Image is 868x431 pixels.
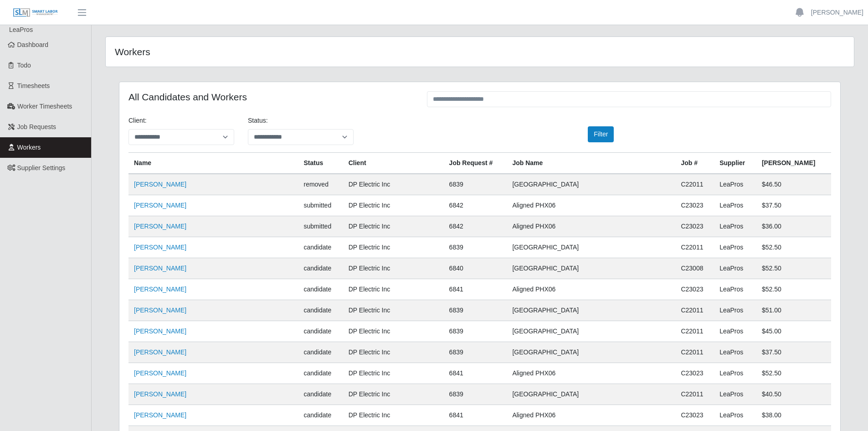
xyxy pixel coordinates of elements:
td: $52.50 [756,363,831,384]
td: $46.50 [756,174,831,195]
a: [PERSON_NAME] [134,306,186,314]
td: $40.50 [756,384,831,405]
td: 6839 [444,237,507,258]
span: LeaPros [9,26,33,33]
td: $37.50 [756,342,831,363]
td: DP Electric Inc [343,321,444,342]
span: Supplier Settings [17,164,66,171]
td: 6842 [444,216,507,237]
td: C23023 [675,405,714,426]
label: Client: [128,116,147,125]
th: Client [343,153,444,174]
td: LeaPros [714,384,756,405]
td: [GEOGRAPHIC_DATA] [507,258,675,279]
th: Job # [675,153,714,174]
span: Timesheets [17,82,50,89]
td: Aligned PHX06 [507,216,675,237]
th: Job Name [507,153,675,174]
td: 6839 [444,174,507,195]
a: [PERSON_NAME] [134,244,186,251]
td: Aligned PHX06 [507,279,675,300]
td: C23023 [675,279,714,300]
td: DP Electric Inc [343,342,444,363]
h4: All Candidates and Workers [128,91,413,103]
td: candidate [298,384,343,405]
td: 6841 [444,279,507,300]
td: DP Electric Inc [343,258,444,279]
td: 6839 [444,342,507,363]
td: C22011 [675,321,714,342]
td: [GEOGRAPHIC_DATA] [507,237,675,258]
a: [PERSON_NAME] [134,369,186,377]
td: Aligned PHX06 [507,405,675,426]
td: [GEOGRAPHIC_DATA] [507,174,675,195]
td: Aligned PHX06 [507,363,675,384]
td: 6839 [444,300,507,321]
td: DP Electric Inc [343,174,444,195]
td: LeaPros [714,405,756,426]
td: removed [298,174,343,195]
span: Todo [17,62,31,69]
td: candidate [298,363,343,384]
td: C22011 [675,300,714,321]
td: C23023 [675,195,714,216]
td: DP Electric Inc [343,237,444,258]
span: Worker Timesheets [17,103,72,110]
a: [PERSON_NAME] [134,223,186,230]
td: 6839 [444,384,507,405]
td: LeaPros [714,363,756,384]
td: C22011 [675,384,714,405]
td: C22011 [675,237,714,258]
td: DP Electric Inc [343,405,444,426]
td: LeaPros [714,300,756,321]
a: [PERSON_NAME] [134,327,186,335]
span: Dashboard [17,41,49,48]
td: 6841 [444,363,507,384]
td: 6842 [444,195,507,216]
td: candidate [298,300,343,321]
td: LeaPros [714,174,756,195]
td: $37.50 [756,195,831,216]
h4: Workers [115,46,411,57]
td: C23023 [675,216,714,237]
th: Name [128,153,298,174]
a: [PERSON_NAME] [134,348,186,356]
a: [PERSON_NAME] [134,265,186,272]
td: Aligned PHX06 [507,195,675,216]
td: $45.00 [756,321,831,342]
th: Supplier [714,153,756,174]
a: [PERSON_NAME] [811,8,863,17]
td: [GEOGRAPHIC_DATA] [507,342,675,363]
td: candidate [298,237,343,258]
td: LeaPros [714,342,756,363]
span: Workers [17,144,41,151]
td: C23023 [675,363,714,384]
td: LeaPros [714,258,756,279]
th: [PERSON_NAME] [756,153,831,174]
td: [GEOGRAPHIC_DATA] [507,321,675,342]
td: $52.50 [756,237,831,258]
td: [GEOGRAPHIC_DATA] [507,384,675,405]
td: LeaPros [714,321,756,342]
td: LeaPros [714,237,756,258]
td: submitted [298,195,343,216]
td: DP Electric Inc [343,384,444,405]
td: C22011 [675,174,714,195]
td: 6841 [444,405,507,426]
a: [PERSON_NAME] [134,390,186,398]
a: [PERSON_NAME] [134,202,186,209]
td: LeaPros [714,195,756,216]
td: $51.00 [756,300,831,321]
td: $52.50 [756,279,831,300]
td: 6840 [444,258,507,279]
td: DP Electric Inc [343,363,444,384]
td: 6839 [444,321,507,342]
td: $38.00 [756,405,831,426]
td: DP Electric Inc [343,279,444,300]
a: [PERSON_NAME] [134,411,186,419]
td: submitted [298,216,343,237]
td: candidate [298,279,343,300]
td: LeaPros [714,216,756,237]
td: candidate [298,405,343,426]
td: DP Electric Inc [343,195,444,216]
